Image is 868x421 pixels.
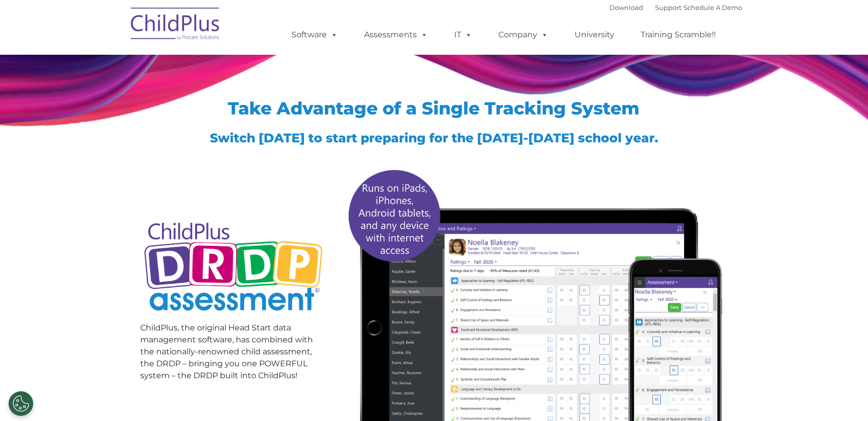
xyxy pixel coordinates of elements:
[355,25,438,45] a: Assessments
[656,3,682,11] a: Support
[282,25,348,45] a: Software
[631,25,726,45] a: Training Scramble!!
[126,0,225,50] img: ChildPlus by Procare Solutions
[141,323,313,380] span: ChildPlus, the original Head Start data management software, has combined with the nationally-ren...
[489,25,559,45] a: Company
[565,25,625,45] a: University
[228,98,640,119] span: Take Advantage of a Single Tracking System
[445,25,482,45] a: IT
[8,391,33,416] button: Cookies Settings
[210,130,658,145] span: Switch [DATE] to start preparing for the [DATE]-[DATE] school year.
[684,3,743,11] a: Schedule A Demo
[141,211,326,324] img: Copyright - DRDP Logo
[610,3,743,11] font: |
[610,3,644,11] a: Download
